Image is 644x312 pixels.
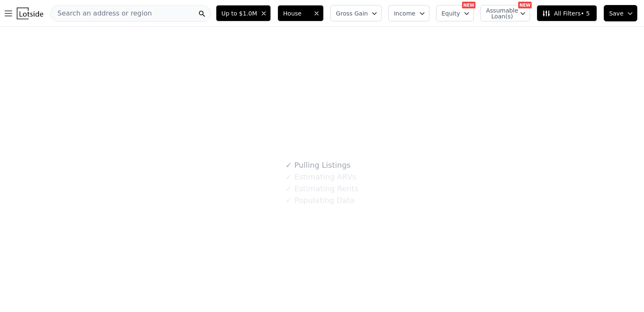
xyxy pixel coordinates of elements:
span: Search an address or region [51,8,152,18]
button: Assumable Loan(s) [480,5,530,21]
button: Income [388,5,429,21]
img: Lotside [17,8,43,19]
span: Save [609,9,623,18]
span: Up to $1.0M [221,9,257,18]
button: Up to $1.0M [216,5,271,21]
button: Gross Gain [330,5,382,21]
span: ✓ [286,161,292,169]
button: House [278,5,324,21]
span: Equity [441,9,460,18]
div: Estimating ARVs [286,171,356,183]
span: House [283,9,310,18]
div: Populating Data [286,195,354,206]
button: Save [604,5,637,21]
span: ✓ [286,173,292,181]
span: Assumable Loan(s) [486,8,513,19]
div: Estimating Rents [286,183,358,195]
button: All Filters• 5 [537,5,597,21]
span: ✓ [286,185,292,193]
span: ✓ [286,196,292,205]
span: Income [394,9,415,18]
div: NEW [518,2,532,8]
span: Gross Gain [336,9,368,18]
span: All Filters • 5 [542,9,589,18]
div: NEW [462,2,475,8]
button: Equity [436,5,474,21]
div: Pulling Listings [286,159,351,171]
